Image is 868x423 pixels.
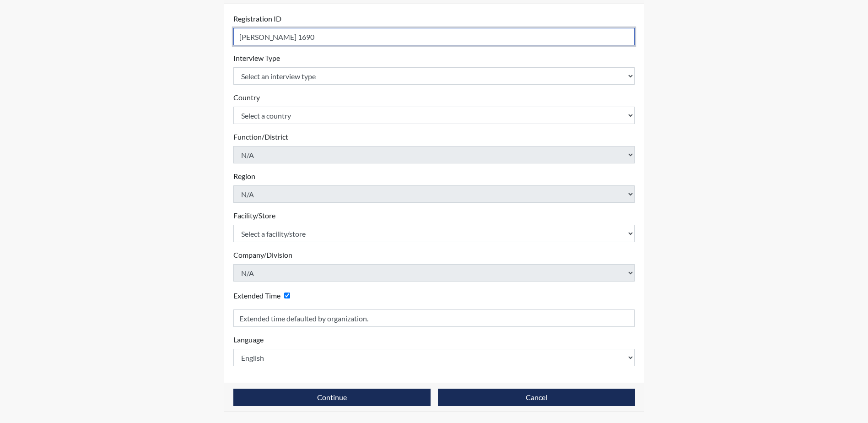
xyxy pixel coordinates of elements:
[233,28,635,45] input: Insert a Registration ID, which needs to be a unique alphanumeric value for each interviewee
[233,53,280,64] label: Interview Type
[233,334,264,345] label: Language
[233,92,260,103] label: Country
[233,289,294,302] div: Checking this box will provide the interviewee with an accomodation of extra time to answer each ...
[233,13,281,24] label: Registration ID
[233,131,288,142] label: Function/District
[438,389,635,406] button: Cancel
[233,210,275,221] label: Facility/Store
[233,290,280,301] label: Extended Time
[233,389,431,406] button: Continue
[233,171,255,182] label: Region
[233,249,292,260] label: Company/Division
[233,309,635,327] input: Reason for Extension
